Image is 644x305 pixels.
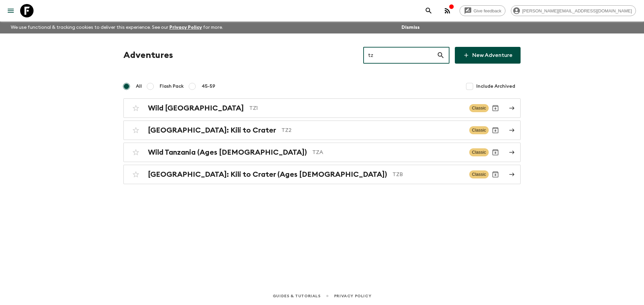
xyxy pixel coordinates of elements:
[123,98,521,118] a: Wild [GEOGRAPHIC_DATA]TZ1ClassicArchive
[148,170,387,179] h2: [GEOGRAPHIC_DATA]: Kili to Crater (Ages [DEMOGRAPHIC_DATA])
[148,126,276,135] h2: [GEOGRAPHIC_DATA]: Kili to Crater
[400,23,421,32] button: Dismiss
[489,124,502,137] button: Archive
[392,170,464,178] p: TZB
[148,148,307,157] h2: Wild Tanzania (Ages [DEMOGRAPHIC_DATA])
[489,101,502,115] button: Archive
[469,126,489,134] span: Classic
[249,104,464,112] p: TZ1
[455,47,521,64] a: New Adventure
[123,143,521,162] a: Wild Tanzania (Ages [DEMOGRAPHIC_DATA])TZAClassicArchive
[148,104,244,112] h2: Wild [GEOGRAPHIC_DATA]
[489,168,502,181] button: Archive
[123,165,521,184] a: [GEOGRAPHIC_DATA]: Kili to Crater (Ages [DEMOGRAPHIC_DATA])TZBClassicArchive
[4,4,17,17] button: menu
[202,83,215,90] span: 45-59
[169,25,202,30] a: Privacy Policy
[511,5,636,16] div: [PERSON_NAME][EMAIL_ADDRESS][DOMAIN_NAME]
[519,8,636,13] span: [PERSON_NAME][EMAIL_ADDRESS][DOMAIN_NAME]
[312,148,464,156] p: TZA
[469,148,489,156] span: Classic
[273,292,321,300] a: Guides & Tutorials
[470,8,505,13] span: Give feedback
[334,292,371,300] a: Privacy Policy
[469,170,489,178] span: Classic
[460,5,505,16] a: Give feedback
[489,146,502,159] button: Archive
[136,83,142,90] span: All
[160,83,184,90] span: Flash Pack
[123,49,173,62] h1: Adventures
[281,126,464,134] p: TZ2
[363,46,437,65] input: e.g. AR1, Argentina
[123,121,521,140] a: [GEOGRAPHIC_DATA]: Kili to CraterTZ2ClassicArchive
[476,83,515,90] span: Include Archived
[422,4,435,17] button: search adventures
[8,21,226,33] p: We use functional & tracking cookies to deliver this experience. See our for more.
[469,104,489,112] span: Classic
